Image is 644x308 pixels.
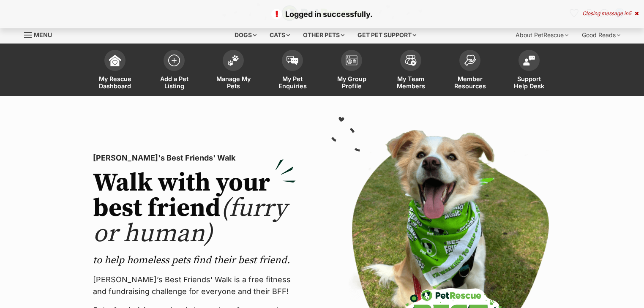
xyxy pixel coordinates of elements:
span: My Group Profile [333,75,371,90]
img: manage-my-pets-icon-02211641906a0b7f246fdf0571729dbe1e7629f14944591b6c1af311fb30b64b.svg [227,55,239,66]
div: Other pets [297,27,350,44]
a: Support Help Desk [499,46,559,96]
a: Add a Pet Listing [145,46,204,96]
span: (furry or human) [93,193,287,250]
a: My Group Profile [322,46,381,96]
a: My Team Members [381,46,440,96]
img: help-desk-icon-fdf02630f3aa405de69fd3d07c3f3aa587a6932b1a1747fa1d2bba05be0121f9.svg [523,55,535,65]
div: About PetRescue [510,27,574,44]
span: Support Help Desk [510,75,548,90]
img: pet-enquiries-icon-7e3ad2cf08bfb03b45e93fb7055b45f3efa6380592205ae92323e6603595dc1f.svg [287,56,298,65]
a: My Pet Enquiries [263,46,322,96]
a: My Rescue Dashboard [85,46,145,96]
span: Add a Pet Listing [155,75,193,90]
span: Manage My Pets [214,75,252,90]
p: to help homeless pets find their best friend. [93,253,296,267]
img: add-pet-listing-icon-0afa8454b4691262ce3f59096e99ab1cd57d4a30225e0717b998d2c9b9846f56.svg [168,55,180,66]
div: Good Reads [576,27,626,44]
a: Menu [24,27,58,42]
div: Get pet support [352,27,422,44]
div: Dogs [229,27,262,44]
img: dashboard-icon-eb2f2d2d3e046f16d808141f083e7271f6b2e854fb5c12c21221c1fb7104beca.svg [109,55,121,66]
a: Manage My Pets [204,46,263,96]
a: Member Resources [440,46,499,96]
span: Menu [34,31,52,38]
img: group-profile-icon-3fa3cf56718a62981997c0bc7e787c4b2cf8bcc04b72c1350f741eb67cf2f40e.svg [346,55,357,65]
p: [PERSON_NAME]'s Best Friends' Walk [93,152,296,164]
img: member-resources-icon-8e73f808a243e03378d46382f2149f9095a855e16c252ad45f914b54edf8863c.svg [464,55,476,66]
div: Cats [264,27,296,44]
span: My Rescue Dashboard [96,75,134,90]
span: My Team Members [392,75,430,90]
h2: Walk with your best friend [93,171,296,247]
span: Member Resources [451,75,489,90]
span: My Pet Enquiries [273,75,311,90]
p: [PERSON_NAME]’s Best Friends' Walk is a free fitness and fundraising challenge for everyone and t... [93,274,296,297]
img: team-members-icon-5396bd8760b3fe7c0b43da4ab00e1e3bb1a5d9ba89233759b79545d2d3fc5d0d.svg [405,55,417,66]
